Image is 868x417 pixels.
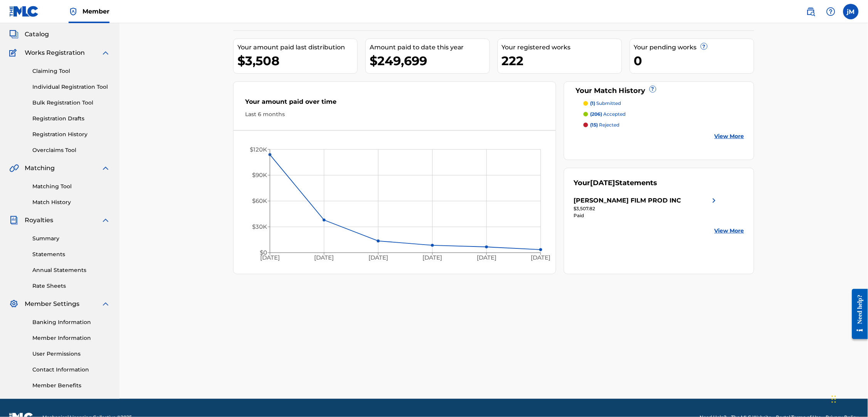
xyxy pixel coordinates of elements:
[101,299,110,309] img: expand
[32,366,110,374] a: Contact Information
[590,111,626,118] p: accepted
[25,48,85,57] span: Works Registration
[237,52,357,69] div: $3,508
[32,67,110,75] a: Claiming Tool
[32,146,110,154] a: Overclaims Tool
[502,43,622,52] div: Your registered works
[502,52,622,69] div: 222
[531,254,551,262] tspan: [DATE]
[650,86,656,92] span: ?
[9,30,19,39] img: Catalog
[832,388,836,411] div: Drag
[584,111,745,118] a: (206) accepted
[32,130,110,138] a: Registration History
[806,7,816,16] img: search
[252,223,267,231] tspan: $30K
[101,216,110,225] img: expand
[237,43,357,52] div: Your amount paid last distribution
[590,122,620,128] p: rejected
[9,164,19,173] img: Matching
[370,52,490,69] div: $249,699
[701,43,707,49] span: ?
[847,282,868,346] iframe: Resource Center
[574,196,719,219] a: [PERSON_NAME] FILM PROD INCright chevron icon$3,507.82Paid
[69,7,78,16] img: Top Rightsholder
[843,4,859,19] div: User Menu
[32,115,110,123] a: Registration Drafts
[25,30,49,39] span: Catalog
[574,212,719,219] div: Paid
[574,86,745,96] div: Your Match History
[823,4,839,19] div: Help
[9,6,39,17] img: MLC Logo
[574,205,719,212] div: $3,507.82
[9,216,19,225] img: Royalties
[32,182,110,191] a: Matching Tool
[32,350,110,358] a: User Permissions
[101,164,110,173] img: expand
[590,122,598,128] span: (15)
[634,43,754,52] div: Your pending works
[590,179,616,187] span: [DATE]
[574,178,658,188] div: Your Statements
[32,250,110,258] a: Statements
[250,146,267,153] tspan: $120K
[32,334,110,342] a: Member Information
[245,97,544,110] div: Your amount paid over time
[826,7,836,16] img: help
[715,227,744,235] a: View More
[315,254,334,262] tspan: [DATE]
[574,196,681,205] div: [PERSON_NAME] FILM PROD INC
[584,100,745,107] a: (1) submitted
[32,99,110,107] a: Bulk Registration Tool
[25,216,53,225] span: Royalties
[590,100,621,107] p: submitted
[260,249,267,257] tspan: $0
[32,282,110,290] a: Rate Sheets
[9,30,49,39] a: CatalogCatalog
[32,318,110,326] a: Banking Information
[9,48,19,57] img: Works Registration
[634,52,754,69] div: 0
[260,254,280,262] tspan: [DATE]
[82,7,109,16] span: Member
[715,132,744,140] a: View More
[32,198,110,206] a: Match History
[32,266,110,274] a: Annual Statements
[25,164,55,173] span: Matching
[829,380,868,417] iframe: Chat Widget
[590,100,595,106] span: (1)
[477,254,497,262] tspan: [DATE]
[252,198,267,205] tspan: $60K
[584,122,745,128] a: (15) rejected
[710,196,719,205] img: right chevron icon
[101,48,110,57] img: expand
[9,299,19,309] img: Member Settings
[423,254,442,262] tspan: [DATE]
[25,299,79,309] span: Member Settings
[803,4,819,19] a: Public Search
[368,254,388,262] tspan: [DATE]
[32,235,110,243] a: Summary
[590,111,602,117] span: (206)
[245,110,544,118] div: Last 6 months
[32,382,110,390] a: Member Benefits
[32,83,110,91] a: Individual Registration Tool
[370,43,490,52] div: Amount paid to date this year
[252,172,267,179] tspan: $90K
